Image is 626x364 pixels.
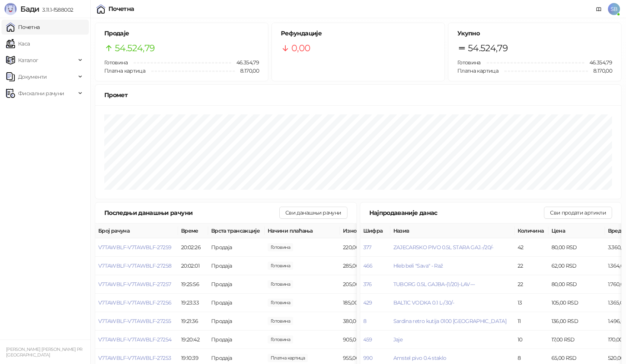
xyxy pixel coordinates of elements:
span: 54.524,79 [468,41,508,55]
img: Logo [5,3,17,15]
td: 13 [515,294,548,312]
button: 466 [363,262,373,269]
span: 54.524,79 [115,41,155,55]
td: 19:21:36 [178,312,208,330]
td: 22 [515,275,548,294]
td: 285,00 RSD [340,257,396,275]
th: Врста трансакције [208,224,265,238]
td: 62,00 RSD [548,257,605,275]
button: V7TAWBLF-V7TAWBLF-27254 [98,336,171,343]
button: TUBORG 0.5L GAJBA-(1/20)-LAV--- [393,281,475,288]
button: V7TAWBLF-V7TAWBLF-27258 [98,262,171,269]
td: 20:02:01 [178,257,208,275]
td: Продаја [208,294,265,312]
th: Назив [390,224,515,238]
td: 19:20:42 [178,330,208,349]
td: 136,00 RSD [548,312,605,330]
td: Продаја [208,238,265,257]
th: Количина [515,224,548,238]
span: 8.170,00 [588,67,612,75]
button: V7TAWBLF-V7TAWBLF-27256 [98,299,171,306]
h5: Укупно [457,29,612,38]
th: Начини плаћања [265,224,340,238]
td: 220,00 RSD [340,238,396,257]
button: V7TAWBLF-V7TAWBLF-27253 [98,355,171,361]
td: Продаја [208,257,265,275]
td: Продаја [208,312,265,330]
td: 80,00 RSD [548,238,605,257]
th: Цена [548,224,605,238]
span: 185,00 [268,299,293,307]
span: 220,00 [268,243,293,251]
span: 285,00 [268,262,293,270]
td: 105,00 RSD [548,294,605,312]
th: Број рачуна [95,224,178,238]
button: 990 [363,355,373,361]
span: SB [608,3,620,15]
td: 19:25:56 [178,275,208,294]
span: 0,00 [291,41,310,55]
div: Почетна [108,6,134,12]
td: 22 [515,257,548,275]
span: 46.354,79 [584,58,612,67]
span: 955,00 [268,354,308,362]
button: Jaje [393,336,402,343]
button: 376 [363,281,372,288]
button: 459 [363,336,372,343]
a: Каса [6,36,30,51]
button: 8 [363,318,366,324]
button: 429 [363,299,372,306]
h5: Продаје [104,29,259,38]
small: [PERSON_NAME] [PERSON_NAME] PR [GEOGRAPHIC_DATA] [6,347,82,358]
th: Шифра [360,224,390,238]
button: BALTIC VODKA 0.1 L-/30/- [393,299,454,306]
span: Фискални рачуни [18,86,64,101]
td: 905,00 RSD [340,330,396,349]
button: V7TAWBLF-V7TAWBLF-27257 [98,281,171,288]
span: Готовина [457,59,481,66]
td: 17,00 RSD [548,330,605,349]
div: Последњи данашњи рачуни [104,208,279,218]
span: Платна картица [104,67,145,74]
span: 380,00 [268,317,293,325]
span: 3.11.1-f588002 [39,6,73,13]
button: Sardina retro kutija 0100 [GEOGRAPHIC_DATA] [393,318,506,324]
th: Време [178,224,208,238]
th: Износ [340,224,396,238]
span: 905,00 [268,335,293,344]
div: Промет [104,90,612,100]
td: 185,00 RSD [340,294,396,312]
td: 42 [515,238,548,257]
a: Документација [593,3,605,15]
td: 80,00 RSD [548,275,605,294]
td: 19:23:33 [178,294,208,312]
div: Најпродаваније данас [369,208,544,218]
td: Продаја [208,330,265,349]
h5: Рефундације [281,29,436,38]
button: V7TAWBLF-V7TAWBLF-27255 [98,318,171,324]
button: Сви данашњи рачуни [279,207,347,219]
button: Hleb beli "Sava" - Raž [393,262,443,269]
button: ZAJECARSKO PIVO 0.5L STARA GAJ.-/20/- [393,244,493,251]
td: 380,00 RSD [340,312,396,330]
button: V7TAWBLF-V7TAWBLF-27259 [98,244,171,251]
td: 20:02:26 [178,238,208,257]
span: Бади [20,5,39,14]
td: Продаја [208,275,265,294]
button: Amstel pivo 0.4 staklo [393,355,446,361]
span: Документи [18,69,47,84]
button: Сви продати артикли [544,207,612,219]
span: 46.354,79 [231,58,259,67]
span: Платна картица [457,67,498,74]
span: Готовина [104,59,128,66]
span: Каталог [18,53,38,68]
